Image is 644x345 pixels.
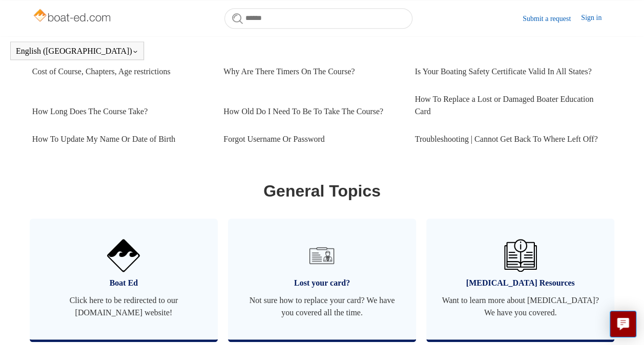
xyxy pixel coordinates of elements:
a: How To Update My Name Or Date of Birth [32,125,208,153]
button: English ([GEOGRAPHIC_DATA]) [16,47,138,56]
a: Troubleshooting | Cannot Get Back To Where Left Off? [414,125,606,153]
a: Lost your card? Not sure how to replace your card? We have you covered all the time. [228,219,416,339]
a: [MEDICAL_DATA] Resources Want to learn more about [MEDICAL_DATA]? We have you covered. [426,219,614,339]
span: Boat Ed [45,277,202,289]
a: Boat Ed Click here to be redirected to our [DOMAIN_NAME] website! [30,219,218,339]
input: Search [224,8,412,29]
img: 01HZPCYVZMCNPYXCC0DPA2R54M [504,239,537,272]
img: Boat-Ed Help Center home page [32,6,114,27]
a: Cost of Course, Chapters, Age restrictions [32,58,208,85]
a: Why Are There Timers On The Course? [223,58,399,85]
span: Not sure how to replace your card? We have you covered all the time. [243,294,401,319]
span: Want to learn more about [MEDICAL_DATA]? We have you covered. [442,294,599,319]
a: How To Replace a Lost or Damaged Boater Education Card [414,85,606,125]
a: Sign in [581,12,612,25]
h1: General Topics [32,179,612,203]
a: Is Your Boating Safety Certificate Valid In All States? [414,58,606,85]
img: 01HZPCYVNCVF44JPJQE4DN11EA [107,239,140,272]
span: Lost your card? [243,277,401,289]
button: Live chat [610,311,636,337]
span: Click here to be redirected to our [DOMAIN_NAME] website! [45,294,202,319]
a: How Long Does The Course Take? [32,98,208,125]
img: 01HZPCYVT14CG9T703FEE4SFXC [305,239,338,272]
a: How Old Do I Need To Be To Take The Course? [223,98,399,125]
a: Submit a request [523,13,581,24]
span: [MEDICAL_DATA] Resources [442,277,599,289]
a: Forgot Username Or Password [223,125,399,153]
